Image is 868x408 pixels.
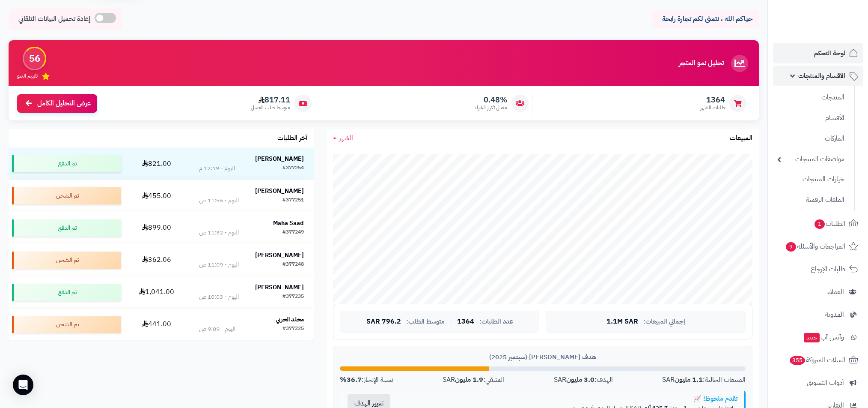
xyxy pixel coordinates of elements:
a: العملاء [773,282,863,302]
a: طلبات الإرجاع [773,259,863,279]
span: العملاء [827,286,844,298]
div: #377248 [282,261,304,269]
span: 9 [786,242,796,252]
span: تقييم النمو [17,72,38,80]
span: إعادة تحميل البيانات التلقائي [18,14,90,24]
div: اليوم - 10:03 ص [199,293,239,301]
span: وآتس آب [803,331,844,343]
span: 355 [790,356,806,365]
span: لوحة التحكم [814,47,845,59]
span: 796.2 SAR [366,318,401,326]
a: المنتجات [773,88,849,107]
div: هدف [PERSON_NAME] (سبتمبر 2025) [340,353,746,362]
strong: [PERSON_NAME] [255,283,304,292]
h3: المبيعات [730,135,752,142]
span: طلبات الإرجاع [811,263,845,275]
div: تم الشحن [12,252,121,269]
td: 821.00 [125,148,189,180]
span: طلبات الشهر [700,104,725,111]
div: #377249 [282,228,304,237]
span: 1364 [700,95,725,105]
a: المراجعات والأسئلة9 [773,236,863,257]
span: 817.11 [251,95,290,105]
strong: Maha Saad [273,219,304,228]
div: #377235 [282,293,304,301]
div: تقدم ملحوظ! 📈 [404,394,737,403]
strong: 3.0 مليون [566,375,595,385]
span: عرض التحليل الكامل [37,99,91,108]
h3: آخر الطلبات [277,135,307,142]
div: Open Intercom Messenger [13,375,33,395]
strong: [PERSON_NAME] [255,154,304,163]
div: #377254 [282,164,304,173]
span: متوسط طلب العميل [251,104,290,111]
span: أدوات التسويق [807,377,844,389]
span: الطلبات [814,218,845,230]
span: السلات المتروكة [789,354,845,366]
div: تم الدفع [12,284,121,301]
div: تم الدفع [12,219,121,237]
div: المبيعات الحالية: SAR [662,375,746,385]
span: معدل تكرار الشراء [475,104,507,111]
a: مواصفات المنتجات [773,150,849,168]
div: اليوم - 9:09 ص [199,325,235,333]
span: عدد الطلبات: [479,318,513,325]
span: الأقسام والمنتجات [798,70,845,82]
div: المتبقي: SAR [443,375,504,385]
a: الماركات [773,129,849,148]
span: 1.1M SAR [606,318,638,326]
span: المدونة [825,309,844,321]
td: 441.00 [125,309,189,340]
a: الملفات الرقمية [773,191,849,209]
strong: مخلد الحربي [276,315,304,324]
strong: 1.1 مليون [675,375,703,385]
div: اليوم - 11:32 ص [199,228,239,237]
a: الشهر [333,133,353,143]
span: جديد [804,333,820,342]
div: #377251 [282,196,304,205]
strong: [PERSON_NAME] [255,251,304,260]
a: أدوات التسويق [773,372,863,393]
div: نسبة الإنجاز: [340,375,393,385]
a: الطلبات1 [773,213,863,234]
td: 1,041.00 [125,276,189,308]
div: تم الشحن [12,187,121,204]
span: متوسط الطلب: [406,318,445,325]
a: عرض التحليل الكامل [17,94,97,113]
td: 899.00 [125,212,189,244]
span: 0.48% [475,95,507,105]
div: اليوم - 11:56 ص [199,196,239,205]
span: إجمالي المبيعات: [643,318,685,325]
span: 1364 [457,318,474,326]
span: المراجعات والأسئلة [785,240,845,252]
a: وآتس آبجديد [773,327,863,348]
a: المدونة [773,304,863,325]
div: #377225 [282,325,304,333]
a: لوحة التحكم [773,43,863,63]
h3: تحليل نمو المتجر [679,60,724,67]
span: 1 [814,219,825,229]
div: اليوم - 11:09 ص [199,261,239,269]
strong: [PERSON_NAME] [255,186,304,195]
strong: 36.7% [340,375,362,385]
a: السلات المتروكة355 [773,350,863,370]
a: خيارات المنتجات [773,170,849,189]
p: حياكم الله ، نتمنى لكم تجارة رابحة [658,14,752,24]
strong: 1.9 مليون [455,375,483,385]
span: الشهر [339,133,353,143]
div: تم الشحن [12,316,121,333]
a: الأقسام [773,109,849,127]
td: 455.00 [125,180,189,212]
div: الهدف: SAR [554,375,613,385]
td: 362.06 [125,244,189,276]
div: تم الدفع [12,155,121,172]
div: اليوم - 12:19 م [199,164,235,173]
img: logo-2.png [810,20,860,38]
span: | [450,318,452,325]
